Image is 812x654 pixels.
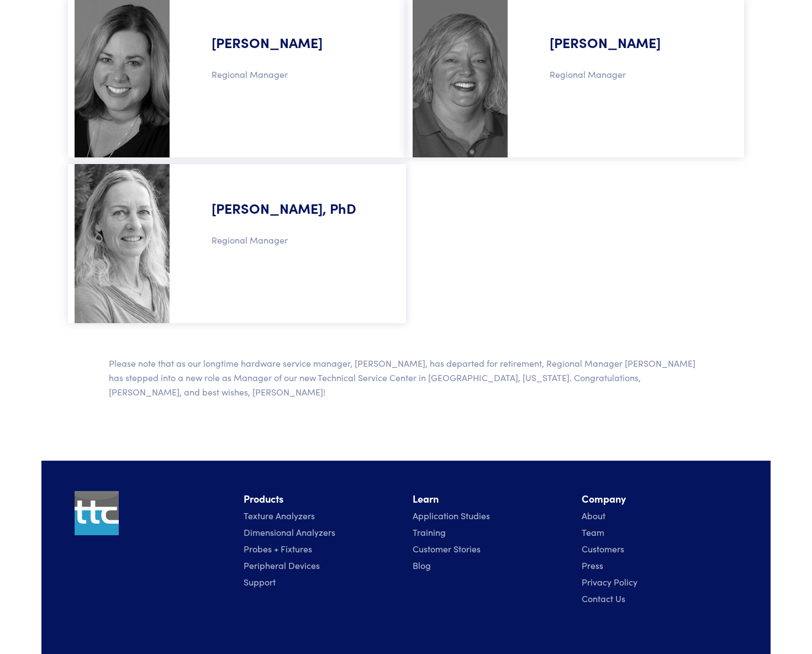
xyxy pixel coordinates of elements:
img: ttc_logo_1x1_v1.0.png [75,491,119,535]
a: Customers [582,542,624,555]
a: Customer Stories [413,542,481,555]
a: Blog [413,559,431,571]
a: Support [244,576,276,588]
a: Texture Analyzers [244,509,315,521]
p: Regional Manager [189,233,393,247]
a: About [582,509,605,521]
a: Dimensional Analyzers [244,526,335,538]
li: Learn [413,491,568,507]
p: Regional Manager [528,67,731,82]
h5: [PERSON_NAME], PhD [189,171,393,229]
li: Company [582,491,737,507]
a: Training [413,526,446,538]
a: Peripheral Devices [244,559,320,571]
a: Press [582,559,603,571]
a: Contact Us [582,592,625,604]
li: Products [244,491,399,507]
p: Regional Manager [189,67,393,82]
p: Please note that as our longtime hardware service manager, [PERSON_NAME], has departed for retire... [109,356,703,399]
img: tracy-yates-phd.jpg [75,164,170,323]
a: Application Studies [413,509,490,521]
a: Probes + Fixtures [244,542,312,555]
a: Team [582,526,604,538]
h5: [PERSON_NAME] [528,5,731,63]
a: Privacy Policy [582,576,637,588]
h5: [PERSON_NAME] [189,5,393,63]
